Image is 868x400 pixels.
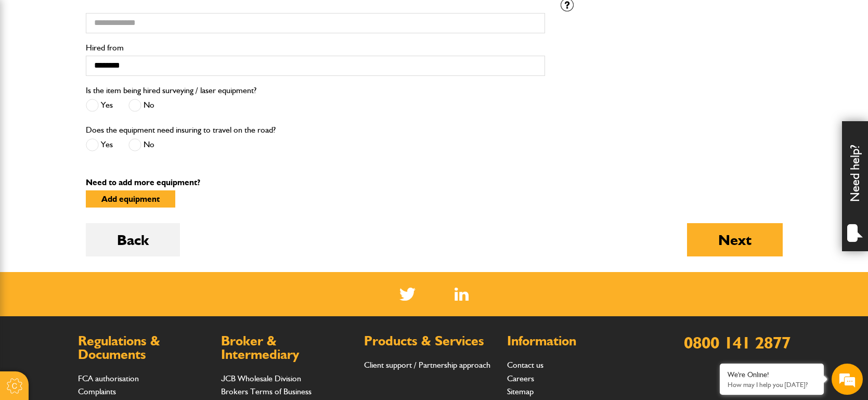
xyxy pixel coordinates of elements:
h2: Regulations & Documents [78,334,211,361]
label: Is the item being hired surveying / laser equipment? [86,86,256,95]
a: Careers [507,373,534,383]
a: Contact us [507,360,543,370]
label: Hired from [86,44,545,52]
em: Start Chat [141,320,189,334]
a: LinkedIn [455,288,469,301]
h2: Information [507,334,640,348]
div: Need help? [842,121,868,251]
div: We're Online! [728,370,816,379]
button: Add equipment [86,190,175,208]
textarea: Type your message and hit 'Enter' [14,188,190,312]
h2: Products & Services [364,334,497,348]
a: Complaints [78,386,116,396]
input: Enter your phone number [14,158,190,180]
label: Does the equipment need insuring to travel on the road? [86,126,276,134]
img: d_20077148190_company_1631870298795_20077148190 [18,58,44,72]
p: How may I help you today? [728,381,816,389]
a: Sitemap [507,386,534,396]
input: Enter your email address [14,127,190,150]
p: Need to add more equipment? [86,178,783,187]
button: Back [86,223,180,256]
div: Minimize live chat window [171,5,196,30]
img: Linked In [455,288,469,301]
div: Chat with us now [54,58,175,72]
h2: Broker & Intermediary [221,334,354,361]
label: No [128,138,154,151]
a: FCA authorisation [78,373,139,383]
a: Brokers Terms of Business [221,386,312,396]
a: 0800 141 2877 [684,332,791,353]
button: Next [687,223,783,256]
label: Yes [86,138,113,151]
a: Client support / Partnership approach [364,360,490,370]
label: Yes [86,99,113,112]
label: No [128,99,154,112]
a: JCB Wholesale Division [221,373,301,383]
input: Enter your last name [14,96,190,119]
img: Twitter [399,288,416,301]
